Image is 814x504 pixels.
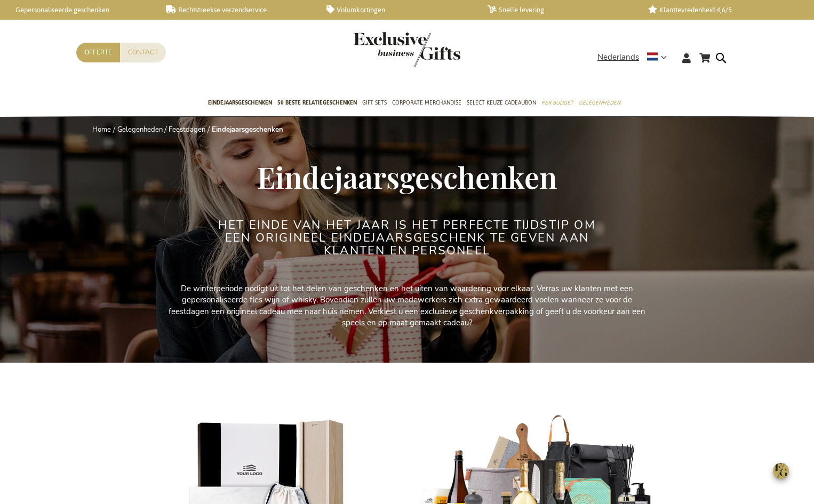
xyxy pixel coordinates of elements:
[207,219,607,258] h2: Het einde van het jaar is het perfecte tijdstip om een origineel eindejaarsgeschenk te geven aan ...
[354,32,460,67] img: Exclusive Business gifts logo
[541,90,573,117] a: Per Budget
[354,32,407,67] a: store logo
[362,97,387,108] span: Gift Sets
[541,97,573,108] span: Per Budget
[277,90,357,117] a: 50 beste relatiegeschenken
[392,90,461,117] a: Corporate Merchandise
[117,125,163,134] a: Gelegenheden
[362,90,387,117] a: Gift Sets
[257,157,557,196] span: Eindejaarsgeschenken
[167,283,647,329] p: De winterperiode nodigt uit tot het delen van geschenken en het uiten van waardering voor elkaar....
[120,43,166,62] a: Contact
[648,5,792,14] a: Klanttevredenheid 4,6/5
[212,125,283,134] strong: Eindejaarsgeschenken
[169,125,205,134] a: Feestdagen
[92,125,111,134] a: Home
[579,97,620,108] span: Gelegenheden
[392,97,461,108] span: Corporate Merchandise
[277,97,357,108] span: 50 beste relatiegeschenken
[488,5,631,14] a: Snelle levering
[208,97,272,108] span: Eindejaarsgeschenken
[5,5,149,14] a: Gepersonaliseerde geschenken
[76,43,120,62] a: Offerte
[166,5,309,14] a: Rechtstreekse verzendservice
[467,90,536,117] a: Select Keuze Cadeaubon
[208,90,272,117] a: Eindejaarsgeschenken
[467,97,536,108] span: Select Keuze Cadeaubon
[579,90,620,117] a: Gelegenheden
[597,51,639,63] span: Nederlands
[326,5,470,14] a: Volumkortingen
